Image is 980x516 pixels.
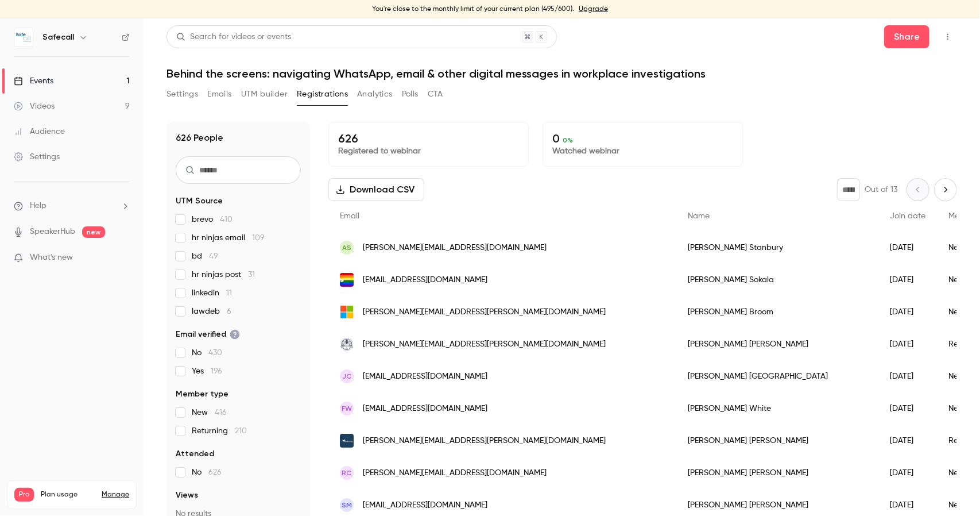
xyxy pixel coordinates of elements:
[14,126,65,137] div: Audience
[176,195,223,207] span: UTM Source
[402,85,419,103] button: Polls
[192,425,247,437] span: Returning
[340,434,354,448] img: offshoreheli.com
[676,296,878,328] div: [PERSON_NAME] Broom
[176,131,223,145] h1: 626 People
[14,101,55,112] div: Videos
[878,232,937,264] div: [DATE]
[14,200,130,212] li: help-dropdown-opener
[208,349,222,357] span: 430
[208,468,222,476] span: 626
[342,242,351,253] span: AS
[211,367,222,375] span: 196
[226,289,232,297] span: 11
[363,371,487,383] span: [EMAIL_ADDRESS][DOMAIN_NAME]
[676,457,878,489] div: [PERSON_NAME] [PERSON_NAME]
[676,232,878,264] div: [PERSON_NAME] Stanbury
[338,145,519,157] p: Registered to webinar
[342,468,352,478] span: RC
[342,500,352,510] span: SM
[428,85,443,103] button: CTA
[676,425,878,457] div: [PERSON_NAME] [PERSON_NAME]
[207,85,231,103] button: Emails
[14,151,60,163] div: Settings
[338,132,519,145] p: 626
[220,215,233,224] span: 410
[30,252,73,264] span: What's new
[192,407,227,418] span: New
[363,242,547,254] span: [PERSON_NAME][EMAIL_ADDRESS][DOMAIN_NAME]
[363,306,606,318] span: [PERSON_NAME][EMAIL_ADDRESS][PERSON_NAME][DOMAIN_NAME]
[209,252,218,260] span: 49
[363,435,606,447] span: [PERSON_NAME][EMAIL_ADDRESS][PERSON_NAME][DOMAIN_NAME]
[878,328,937,360] div: [DATE]
[934,178,957,201] button: Next page
[363,338,606,351] span: [PERSON_NAME][EMAIL_ADDRESS][PERSON_NAME][DOMAIN_NAME]
[192,347,222,359] span: No
[890,212,925,220] span: Join date
[340,212,359,220] span: Email
[884,25,929,48] button: Share
[176,31,291,43] div: Search for videos or events
[340,273,354,287] img: saafeducation.org
[192,365,222,377] span: Yes
[41,490,95,499] span: Plan usage
[676,392,878,425] div: [PERSON_NAME] White
[227,307,231,315] span: 6
[363,274,487,286] span: [EMAIL_ADDRESS][DOMAIN_NAME]
[363,467,547,479] span: [PERSON_NAME][EMAIL_ADDRESS][DOMAIN_NAME]
[340,305,354,319] img: live.co.uk
[676,264,878,296] div: [PERSON_NAME] Sokala
[297,85,348,103] button: Registrations
[192,214,233,225] span: brevo
[563,136,573,144] span: 0 %
[192,306,231,317] span: lawdeb
[14,28,33,47] img: Safecall
[328,178,424,201] button: Download CSV
[176,388,228,400] span: Member type
[192,287,232,299] span: linkedin
[116,253,130,263] iframe: Noticeable Trigger
[176,448,214,460] span: Attended
[552,132,733,145] p: 0
[342,371,351,382] span: JC
[878,296,937,328] div: [DATE]
[363,403,487,415] span: [EMAIL_ADDRESS][DOMAIN_NAME]
[579,5,608,14] a: Upgrade
[176,490,198,501] span: Views
[176,329,240,340] span: Email verified
[363,499,487,511] span: [EMAIL_ADDRESS][DOMAIN_NAME]
[357,85,393,103] button: Analytics
[30,226,75,238] a: SpeakerHub
[14,488,34,502] span: Pro
[192,232,265,244] span: hr ninjas email
[192,269,255,280] span: hr ninjas post
[340,337,354,351] img: summerberry.co.uk
[166,85,198,103] button: Settings
[248,271,255,279] span: 31
[676,360,878,392] div: [PERSON_NAME] [GEOGRAPHIC_DATA]
[878,425,937,457] div: [DATE]
[215,409,227,417] span: 416
[42,32,74,43] h6: Safecall
[552,145,733,157] p: Watched webinar
[878,392,937,425] div: [DATE]
[14,75,53,87] div: Events
[865,184,897,195] p: Out of 13
[878,360,937,392] div: [DATE]
[82,226,105,238] span: new
[192,251,218,262] span: bd
[235,427,247,435] span: 210
[878,264,937,296] div: [DATE]
[676,328,878,360] div: [PERSON_NAME] [PERSON_NAME]
[102,490,129,499] a: Manage
[878,457,937,489] div: [DATE]
[342,403,352,414] span: FW
[688,212,710,220] span: Name
[30,200,47,212] span: Help
[192,467,222,478] span: No
[252,234,265,242] span: 109
[241,85,288,103] button: UTM builder
[166,67,957,80] h1: Behind the screens: navigating WhatsApp, email & other digital messages in workplace investigations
